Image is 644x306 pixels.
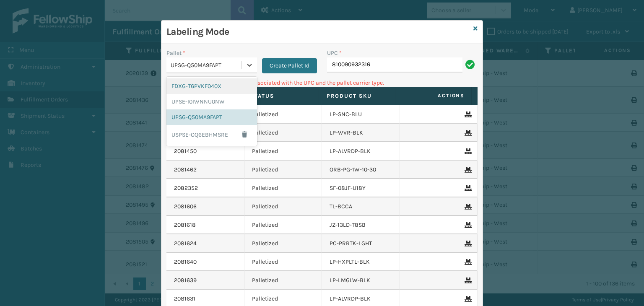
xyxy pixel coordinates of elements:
[174,276,197,285] a: 2081639
[262,58,317,73] button: Create Pallet Id
[465,296,470,302] i: Remove From Pallet
[244,253,322,271] td: Palletized
[465,148,470,154] i: Remove From Pallet
[322,216,400,234] td: JZ-13LD-T8SB
[244,197,322,216] td: Palletized
[465,185,470,191] i: Remove From Pallet
[322,271,400,290] td: LP-LMGLW-BLK
[322,105,400,124] td: LP-SNC-BLU
[322,179,400,197] td: SF-08JF-U18Y
[327,49,342,57] label: UPC
[174,295,195,303] a: 2081631
[244,124,322,142] td: Palletized
[244,271,322,290] td: Palletized
[174,258,197,266] a: 2081640
[322,234,400,253] td: PC-PRRTK-LGHT
[166,26,470,38] h3: Labeling Mode
[322,124,400,142] td: LP-WVR-BLK
[174,147,197,156] a: 2081450
[322,142,400,161] td: LP-ALVRDP-BLK
[465,277,470,283] i: Remove From Pallet
[166,109,257,125] div: UPSG-Q50MA9FAPT
[250,92,311,100] label: Status
[244,105,322,124] td: Palletized
[244,161,322,179] td: Palletized
[465,259,470,265] i: Remove From Pallet
[244,179,322,197] td: Palletized
[174,202,197,211] a: 2081606
[465,112,470,117] i: Remove From Pallet
[166,49,185,57] label: Pallet
[244,234,322,253] td: Palletized
[465,204,470,210] i: Remove From Pallet
[322,253,400,271] td: LP-HXPLTL-BLK
[171,61,242,70] div: UPSG-Q50MA9FAPT
[166,125,257,144] div: USPSE-OQ6EBHMSRE
[174,221,196,229] a: 2081618
[244,216,322,234] td: Palletized
[166,78,478,87] p: Can't find any fulfillment orders associated with the UPC and the pallet carrier type.
[465,241,470,246] i: Remove From Pallet
[465,167,470,173] i: Remove From Pallet
[465,222,470,228] i: Remove From Pallet
[166,94,257,109] div: UPSE-I0IWNNU0NW
[465,130,470,136] i: Remove From Pallet
[322,161,400,179] td: ORB-PG-1W-10-30
[327,92,387,100] label: Product SKU
[174,166,197,174] a: 2081462
[244,142,322,161] td: Palletized
[174,239,197,248] a: 2081624
[166,78,257,94] div: FDXG-T6PVKF040X
[398,89,470,103] span: Actions
[322,197,400,216] td: TL-BCCA
[174,184,198,192] a: 2082352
